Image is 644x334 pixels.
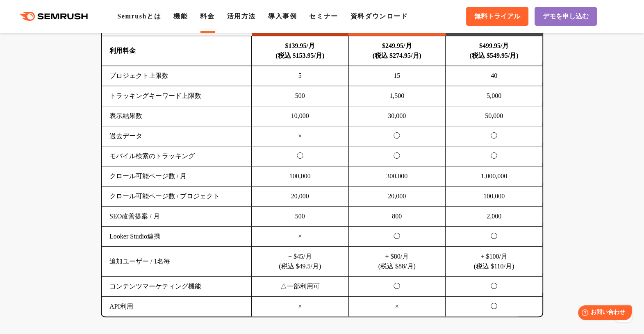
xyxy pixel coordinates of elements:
a: 機能 [173,13,188,20]
td: 1,500 [348,86,446,106]
td: 15 [348,66,446,86]
td: 20,000 [252,186,349,207]
b: 利用料金 [109,47,136,54]
a: 無料トライアル [466,7,528,26]
td: × [252,126,349,146]
td: × [252,227,349,247]
a: デモを申し込む [535,7,597,26]
td: クロール可能ページ数 / プロジェクト [102,186,252,207]
td: 300,000 [348,166,446,186]
td: + $100/月 (税込 $110/月) [446,247,543,277]
td: 1,000,000 [446,166,543,186]
a: 活用方法 [227,13,256,20]
a: Semrushとは [117,13,161,20]
td: トラッキングキーワード上限数 [102,86,252,106]
b: $499.95/月 (税込 $549.95/月) [469,42,518,59]
td: 100,000 [446,186,543,207]
td: 表示結果数 [102,106,252,126]
b: $249.95/月 (税込 $274.95/月) [373,42,421,59]
td: 5 [252,66,349,86]
td: ◯ [446,277,543,297]
a: 導入事例 [268,13,297,20]
td: 20,000 [348,186,446,207]
td: ◯ [252,146,349,166]
a: 資料ダウンロード [350,13,408,20]
td: 10,000 [252,106,349,126]
td: 500 [252,207,349,227]
td: プロジェクト上限数 [102,66,252,86]
td: △一部利用可 [252,277,349,297]
iframe: Help widget launcher [571,302,635,325]
td: ◯ [348,146,446,166]
span: デモを申し込む [543,12,589,21]
td: 800 [348,207,446,227]
td: 100,000 [252,166,349,186]
td: + $80/月 (税込 $88/月) [348,247,446,277]
td: + $45/月 (税込 $49.5/月) [252,247,349,277]
a: セミナー [309,13,338,20]
td: × [252,297,349,317]
td: API利用 [102,297,252,317]
td: モバイル検索のトラッキング [102,146,252,166]
td: ◯ [446,227,543,247]
td: ◯ [446,146,543,166]
td: 30,000 [348,106,446,126]
span: 無料トライアル [474,12,520,21]
td: ◯ [446,126,543,146]
td: 2,000 [446,207,543,227]
td: Looker Studio連携 [102,227,252,247]
td: ◯ [348,227,446,247]
td: SEO改善提案 / 月 [102,207,252,227]
td: 過去データ [102,126,252,146]
td: 500 [252,86,349,106]
td: ◯ [348,277,446,297]
td: クロール可能ページ数 / 月 [102,166,252,186]
td: 追加ユーザー / 1名毎 [102,247,252,277]
td: 5,000 [446,86,543,106]
td: × [348,297,446,317]
td: 50,000 [446,106,543,126]
a: 料金 [200,13,214,20]
td: 40 [446,66,543,86]
td: コンテンツマーケティング機能 [102,277,252,297]
td: ◯ [446,297,543,317]
td: ◯ [348,126,446,146]
b: $139.95/月 (税込 $153.95/月) [275,42,324,59]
